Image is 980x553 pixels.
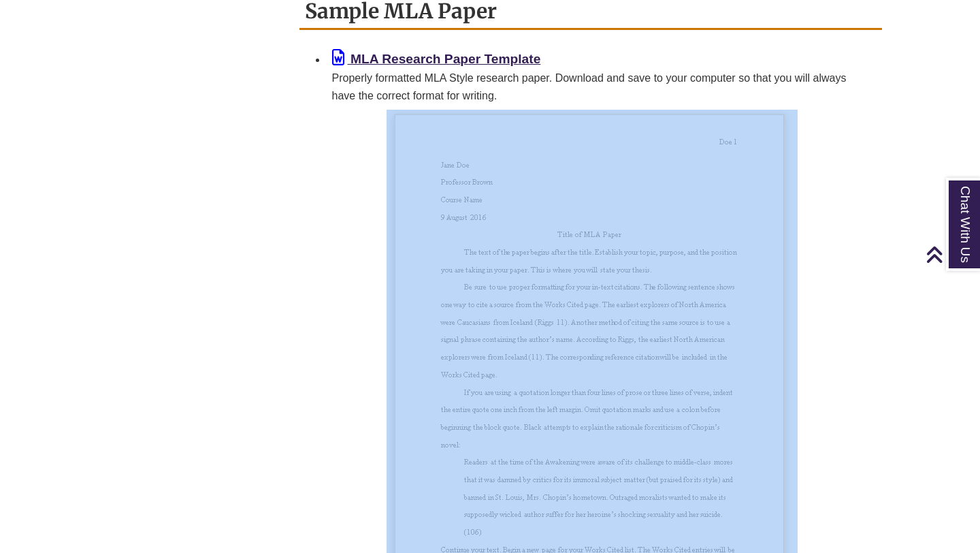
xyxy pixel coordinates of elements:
[332,54,541,65] a: MLA Research Paper Template
[350,52,540,66] b: MLA Research Paper Template
[926,245,977,264] a: Back to Top
[332,69,872,104] div: Properly formatted MLA Style research paper. Download and save to your computer so that you will ...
